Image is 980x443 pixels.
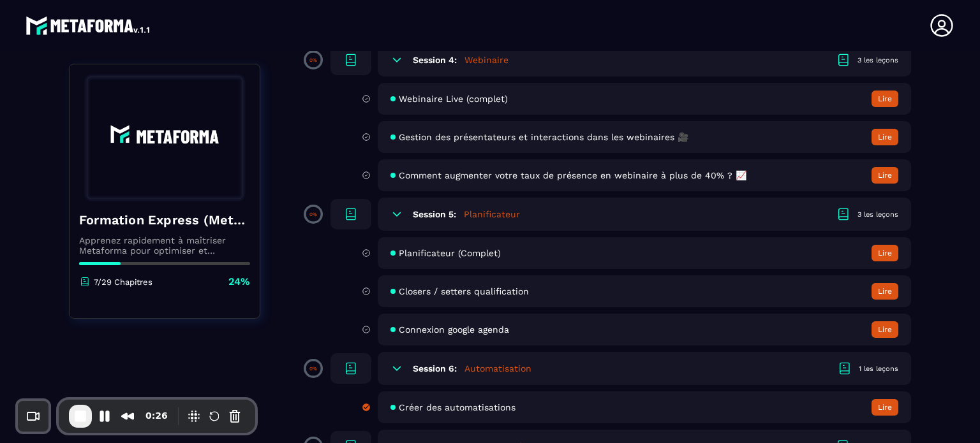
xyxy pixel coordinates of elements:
[872,245,898,261] button: Lire
[399,248,501,258] span: Planificateur (Complet)
[464,362,531,375] h5: Automatisation
[399,402,516,412] span: Créer des automatisations
[872,129,898,145] button: Lire
[872,399,898,416] button: Lire
[413,363,457,374] h6: Session 6:
[399,170,746,180] span: Comment augmenter votre taux de présence en webinaire à plus de 40% ? 📈
[399,132,688,142] span: Gestion des présentateurs et interactions dans les webinaires 🎥
[872,167,898,184] button: Lire
[94,277,152,287] p: 7/29 Chapitres
[857,55,898,65] div: 3 les leçons
[79,211,250,229] h4: Formation Express (Metaforma)
[857,210,898,219] div: 3 les leçons
[872,321,898,338] button: Lire
[872,91,898,107] button: Lire
[464,208,520,221] h5: Planificateur
[79,235,250,256] p: Apprenez rapidement à maîtriser Metaforma pour optimiser et automatiser votre business. 🚀
[464,54,509,66] h5: Webinaire
[859,364,898,374] div: 1 les leçons
[872,283,898,300] button: Lire
[399,286,529,296] span: Closers / setters qualification
[413,55,457,65] h6: Session 4:
[309,366,317,372] p: 0%
[309,57,317,63] p: 0%
[399,94,508,104] span: Webinaire Live (complet)
[79,74,250,201] img: banner
[26,13,152,38] img: logo
[413,209,456,219] h6: Session 5:
[228,275,250,289] p: 24%
[309,212,317,217] p: 0%
[399,324,509,335] span: Connexion google agenda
